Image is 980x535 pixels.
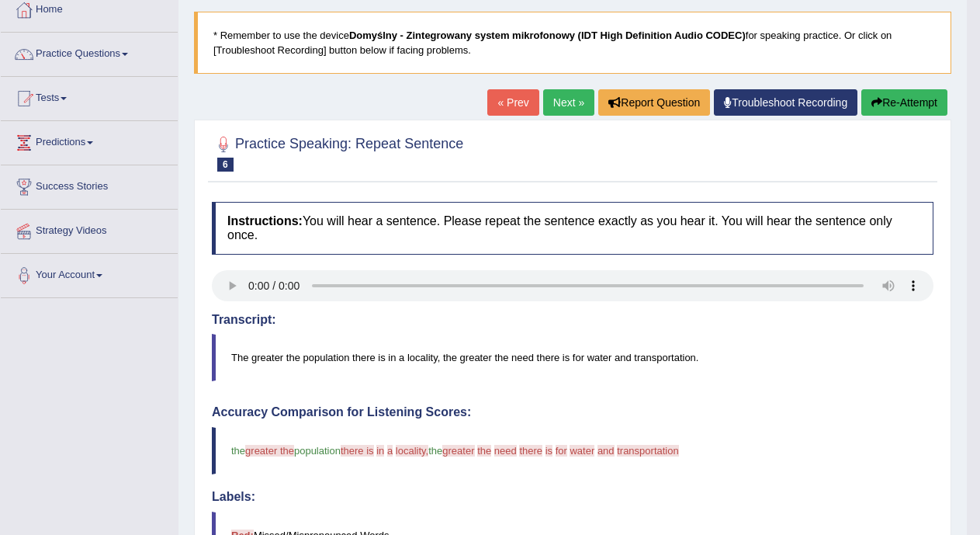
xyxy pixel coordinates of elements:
[570,445,594,457] span: water
[617,445,679,457] span: transportation
[212,313,933,327] h4: Transcript:
[231,445,245,457] span: the
[1,165,178,204] a: Success Stories
[341,445,374,457] span: there is
[1,77,178,116] a: Tests
[376,445,384,457] span: in
[519,445,542,457] span: there
[194,12,951,74] blockquote: * Remember to use the device for speaking practice. Or click on [Troubleshoot Recording] button b...
[597,445,615,457] span: and
[212,334,933,381] blockquote: The greater the population there is in a locality, the greater the need there is for water and tr...
[487,89,538,116] a: « Prev
[494,445,517,457] span: need
[212,490,933,504] h4: Labels:
[598,89,710,116] button: Report Question
[1,33,178,71] a: Practice Questions
[477,445,491,457] span: the
[212,202,933,254] h4: You will hear a sentence. Please repeat the sentence exactly as you hear it. You will hear the se...
[1,254,178,293] a: Your Account
[861,89,947,116] button: Re-Attempt
[387,445,393,457] span: a
[396,445,428,457] span: locality,
[543,89,594,116] a: Next »
[442,445,474,457] span: greater
[1,121,178,160] a: Predictions
[545,445,552,457] span: is
[349,30,746,41] b: Domyślny - Zintegrowany system mikrofonowy (IDT High Definition Audio CODEC)
[212,405,933,419] h4: Accuracy Comparison for Listening Scores:
[245,445,294,457] span: greater the
[714,89,857,116] a: Troubleshoot Recording
[428,445,442,457] span: the
[294,445,341,457] span: population
[1,210,178,248] a: Strategy Videos
[227,214,303,228] b: Instructions:
[217,158,234,172] span: 6
[556,445,567,457] span: for
[212,133,463,172] h2: Practice Speaking: Repeat Sentence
